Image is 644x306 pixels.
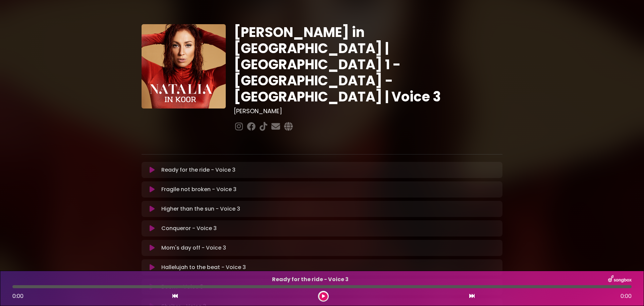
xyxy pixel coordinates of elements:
p: Mom's day off - Voice 3 [161,244,498,252]
h3: [PERSON_NAME] [234,107,502,115]
p: Hallelujah to the beat - Voice 3 [161,263,498,271]
img: songbox-logo-white.png [608,275,632,284]
p: Conqueror - Voice 3 [161,224,498,232]
h1: [PERSON_NAME] in [GEOGRAPHIC_DATA] | [GEOGRAPHIC_DATA] 1 - [GEOGRAPHIC_DATA] - [GEOGRAPHIC_DATA] ... [234,24,502,105]
p: Higher than the sun - Voice 3 [161,205,498,213]
img: YTVS25JmS9CLUqXqkEhs [142,24,226,108]
p: Fragile not broken - Voice 3 [161,185,498,193]
span: 0:00 [12,292,23,300]
p: Ready for the ride - Voice 3 [12,275,608,283]
span: 0:00 [621,292,632,300]
p: Ready for the ride - Voice 3 [161,166,498,174]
